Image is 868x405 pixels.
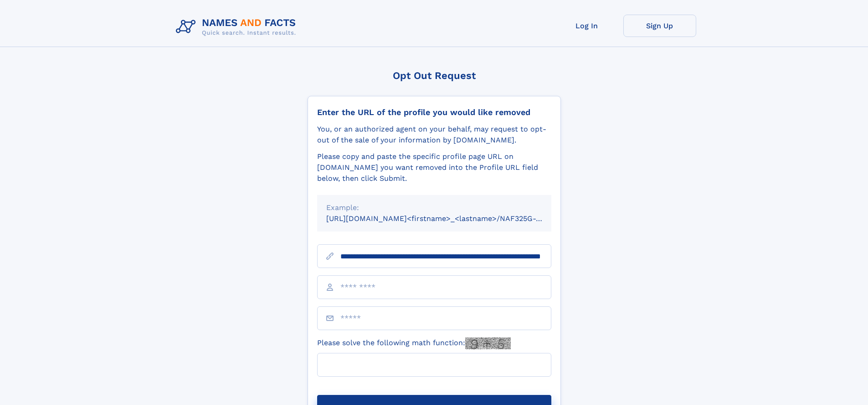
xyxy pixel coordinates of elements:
[317,151,551,184] div: Please copy and paste the specific profile page URL on [DOMAIN_NAME] you want removed into the Pr...
[317,337,511,349] label: Please solve the following math function:
[326,202,542,213] div: Example:
[308,70,561,81] div: Opt Out Request
[317,107,551,117] div: Enter the URL of the profile you would like removed
[172,15,303,39] img: Logo Names and Facts
[317,124,551,146] div: You, or an authorized agent on your behalf, may request to opt-out of the sale of your informatio...
[623,15,696,37] a: Sign Up
[326,214,569,223] small: [URL][DOMAIN_NAME]<firstname>_<lastname>/NAF325G-xxxxxxxx
[550,15,623,37] a: Log In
